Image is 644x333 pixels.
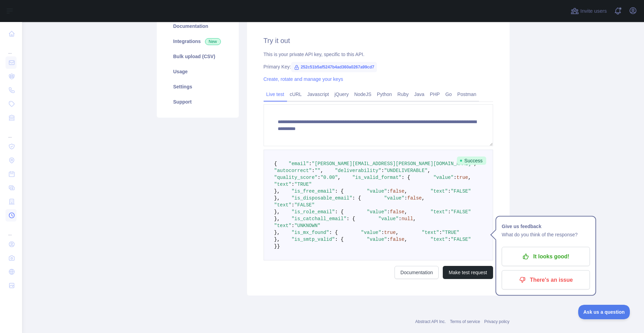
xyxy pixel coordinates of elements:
[315,168,320,173] span: ""
[347,216,355,222] span: : {
[502,270,590,290] button: There's an issue
[165,79,231,94] a: Settings
[451,237,471,242] span: "FALSE"
[292,230,329,235] span: "is_mx_found"
[381,230,384,235] span: :
[378,216,399,222] span: "value"
[395,266,439,279] a: Documentation
[332,89,351,100] a: jQuery
[430,189,448,194] span: "text"
[264,76,343,82] a: Create, rotate and manage your keys
[507,251,585,262] p: It looks good!
[384,230,396,235] span: true
[294,202,315,208] span: "FALSE"
[294,223,320,228] span: "UNKNOWN"
[320,175,338,180] span: "0.00"
[405,209,407,215] span: ,
[274,216,280,222] span: },
[399,216,401,222] span: :
[352,175,401,180] span: "is_valid_format"
[274,161,277,166] span: {
[305,89,332,100] a: Javascript
[433,175,454,180] span: "value"
[448,189,451,194] span: :
[484,319,509,324] a: Privacy policy
[292,223,294,228] span: :
[165,19,231,34] a: Documentation
[335,237,344,242] span: : {
[292,209,335,215] span: "is_role_email"
[6,125,17,139] div: ...
[454,89,479,100] a: Postman
[361,230,381,235] span: "value"
[387,209,390,215] span: :
[448,237,451,242] span: :
[367,237,387,242] span: "value"
[367,189,387,194] span: "value"
[405,237,407,242] span: ,
[312,161,474,166] span: "[PERSON_NAME][EMAIL_ADDRESS][PERSON_NAME][DOMAIN_NAME]"
[335,168,381,173] span: "deliverability"
[274,202,292,208] span: "text"
[274,237,280,242] span: },
[578,305,630,319] iframe: Toggle Customer Support
[442,230,459,235] span: "TRUE"
[451,209,471,215] span: "FALSE"
[274,244,277,249] span: }
[309,161,311,166] span: :
[292,195,352,201] span: "is_disposable_email"
[390,209,405,215] span: false
[413,216,416,222] span: ,
[291,62,377,72] span: 252c51b5af5247b4ad360a0267a99cd7
[274,182,292,187] span: "text"
[428,168,430,173] span: ,
[401,175,410,180] span: : {
[405,195,407,201] span: :
[457,175,468,180] span: true
[352,195,361,201] span: : {
[274,189,280,194] span: },
[395,89,411,100] a: Ruby
[451,189,471,194] span: "FALSE"
[502,230,590,239] p: What do you think of the response?
[274,195,280,201] span: },
[274,175,318,180] span: "quality_score"
[264,36,493,45] h2: Try it out
[274,223,292,228] span: "text"
[439,230,442,235] span: :
[390,237,405,242] span: false
[367,209,387,215] span: "value"
[381,168,384,173] span: :
[287,89,305,100] a: cURL
[318,175,320,180] span: :
[335,209,344,215] span: : {
[507,274,585,286] p: There's an issue
[430,237,448,242] span: "text"
[338,175,340,180] span: ,
[384,195,405,201] span: "value"
[292,189,335,194] span: "is_free_email"
[165,34,231,49] a: Integrations New
[387,189,390,194] span: :
[294,182,311,187] span: "TRUE"
[396,230,398,235] span: ,
[502,222,590,230] h1: Give us feedback
[427,89,443,100] a: PHP
[277,244,280,249] span: }
[468,175,471,180] span: ,
[264,89,287,100] a: Live test
[165,64,231,79] a: Usage
[264,51,493,58] div: This is your private API key, specific to this API.
[320,168,323,173] span: ,
[289,161,309,166] span: "email"
[274,168,312,173] span: "autocorrect"
[6,223,17,237] div: ...
[430,209,448,215] span: "text"
[390,189,405,194] span: false
[374,89,395,100] a: Python
[422,195,425,201] span: ,
[457,157,486,165] span: Success
[274,230,280,235] span: },
[442,89,454,100] a: Go
[165,94,231,109] a: Support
